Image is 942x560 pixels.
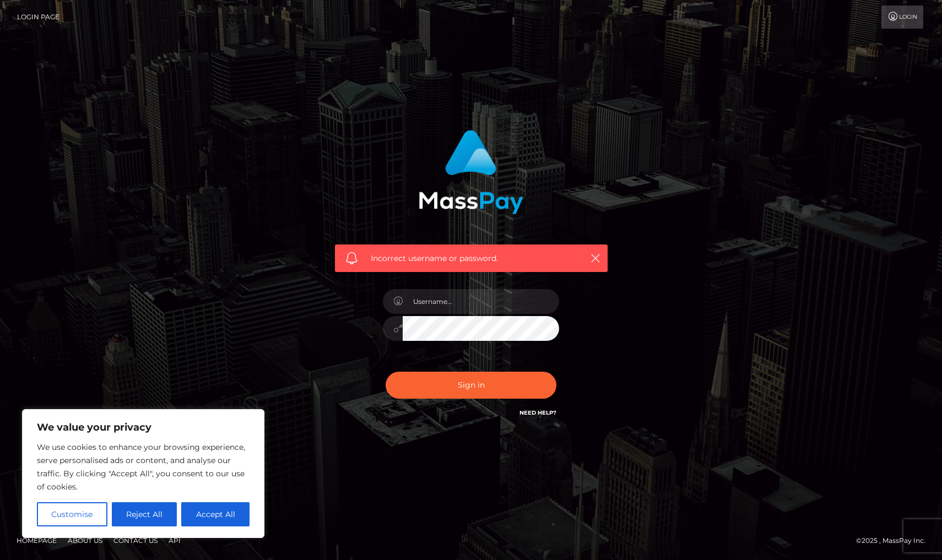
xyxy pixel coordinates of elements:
[22,409,264,538] div: We value your privacy
[881,6,923,29] a: Login
[37,421,250,434] p: We value your privacy
[519,409,556,416] a: Need Help?
[17,6,59,29] a: Login Page
[181,502,250,526] button: Accept All
[419,130,523,214] img: MassPay Login
[856,535,934,547] div: © 2025 , MassPay Inc.
[109,532,162,549] a: Contact Us
[37,502,107,526] button: Customise
[386,372,556,399] button: Sign in
[12,532,61,549] a: Homepage
[37,441,250,493] p: We use cookies to enhance your browsing experience, serve personalised ads or content, and analys...
[164,532,185,549] a: API
[403,289,559,314] input: Username...
[112,502,177,526] button: Reject All
[371,253,572,264] span: Incorrect username or password.
[63,532,107,549] a: About Us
